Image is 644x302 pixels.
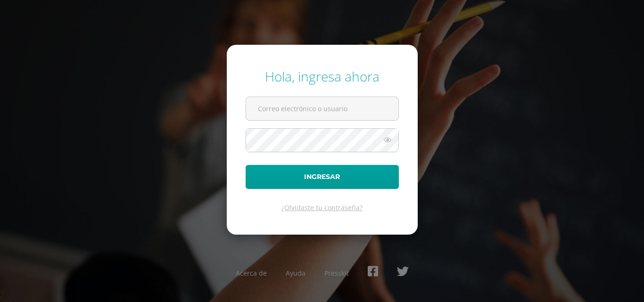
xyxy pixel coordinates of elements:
[286,269,305,278] a: Ayuda
[324,269,349,278] a: Presskit
[246,165,399,189] button: Ingresar
[246,67,399,85] div: Hola, ingresa ahora
[281,203,363,212] a: ¿Olvidaste tu contraseña?
[246,97,398,120] input: Correo electrónico o usuario
[236,269,267,278] a: Acerca de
